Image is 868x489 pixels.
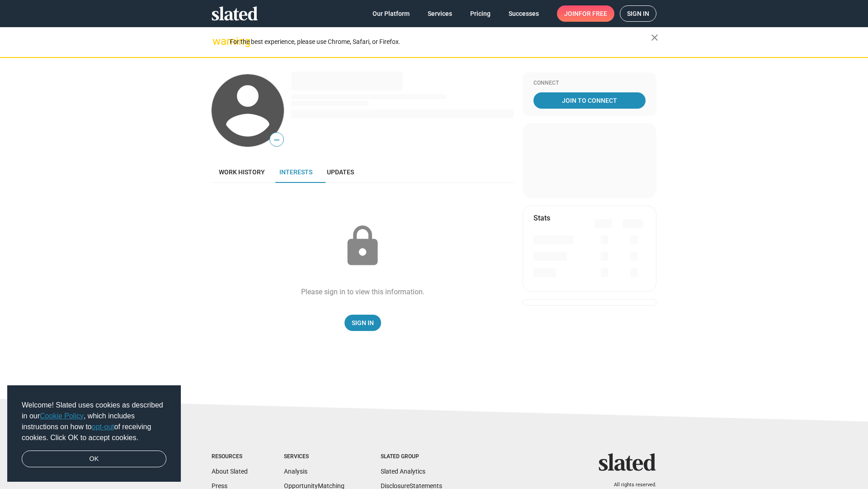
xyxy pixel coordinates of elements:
span: Join To Connect [535,92,644,109]
a: Joinfor free [557,5,614,22]
a: Cookie Policy [40,412,84,420]
span: Sign in [627,6,649,21]
mat-card-title: Stats [533,213,550,223]
span: Updates [327,168,354,176]
a: Analysis [284,468,307,475]
a: Sign in [620,5,656,22]
div: Resources [212,453,248,460]
div: Slated Group [381,453,442,460]
a: Sign In [344,315,381,331]
mat-icon: warning [212,36,223,47]
a: Pricing [463,5,498,22]
span: Interests [279,168,312,176]
a: About Slated [212,468,248,475]
span: Work history [219,168,265,176]
a: dismiss cookie message [22,451,166,468]
div: Services [284,453,344,460]
a: Successes [501,5,546,22]
mat-icon: lock [340,224,385,269]
div: Connect [533,80,646,87]
a: Interests [272,161,320,183]
a: Updates [320,161,361,183]
a: Join To Connect [533,92,646,109]
a: opt-out [92,423,114,431]
mat-icon: close [649,32,660,43]
a: Our Platform [365,5,417,22]
a: Slated Analytics [381,468,425,475]
div: cookieconsent [7,385,181,482]
a: Work history [212,161,272,183]
span: Join [564,5,607,22]
span: Services [428,5,452,22]
span: Pricing [470,5,491,22]
a: Services [420,5,459,22]
div: For the best experience, please use Chrome, Safari, or Firefox. [230,36,651,48]
div: Please sign in to view this information. [301,287,425,297]
span: for free [579,5,607,22]
span: Successes [509,5,539,22]
span: Sign In [352,315,374,331]
span: — [270,134,283,146]
span: Our Platform [373,5,410,22]
span: Welcome! Slated uses cookies as described in our , which includes instructions on how to of recei... [22,400,166,443]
